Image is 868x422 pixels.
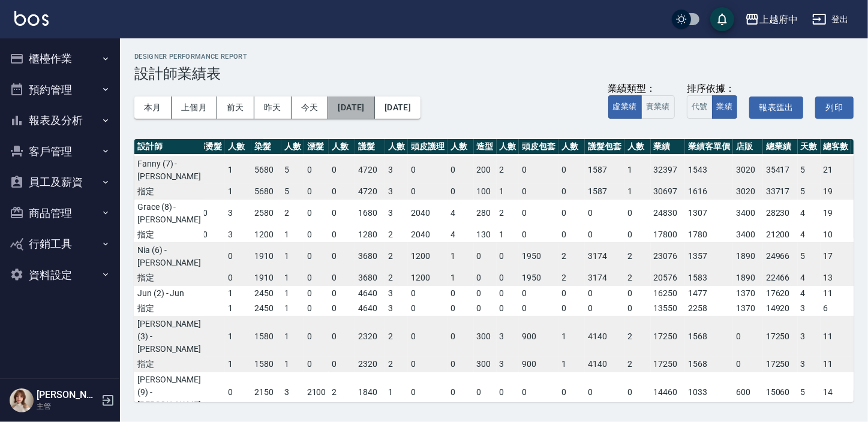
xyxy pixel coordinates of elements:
td: 2450 [251,285,281,301]
td: 0 [497,301,519,316]
td: 17800 [651,227,686,243]
th: 造型 [474,139,497,155]
button: 員工及薪資 [5,167,115,198]
td: 指定 [134,301,204,316]
td: 2580 [251,199,281,227]
td: 1280 [355,227,385,243]
td: 0 [447,372,474,412]
td: 0 [447,285,474,301]
button: 預約管理 [5,74,115,106]
td: 1 [225,184,251,200]
td: 0 [558,156,585,184]
th: 人數 [385,139,408,155]
td: 1200 [408,270,447,286]
td: 3680 [355,270,385,286]
td: 0 [447,316,474,357]
td: Grace (8) - [PERSON_NAME] [134,199,204,227]
td: 3 [798,301,821,316]
td: 1 [558,357,585,372]
td: 0 [304,199,329,227]
td: 1587 [585,156,624,184]
td: 10 [821,227,852,243]
td: 0 [304,285,329,301]
td: 1 [281,316,304,357]
button: 報表及分析 [5,105,115,136]
td: 1 [558,316,585,357]
td: 0 [329,301,355,316]
td: 2 [624,270,651,286]
td: 0 [329,184,355,200]
td: 0 [519,372,558,412]
td: 300 [474,357,497,372]
td: 35417 [763,156,798,184]
h2: Designer Performance Report [134,53,854,61]
td: 1 [497,184,519,200]
td: 0 [474,242,497,270]
th: 漂髮 [304,139,329,155]
td: 1 [624,156,651,184]
button: 登出 [807,8,854,31]
td: 0 [304,270,329,286]
td: 1950 [519,270,558,286]
td: 3 [225,227,251,243]
th: 人數 [624,139,651,155]
td: 5680 [251,184,281,200]
td: 16250 [651,285,686,301]
td: 100 [474,184,497,200]
td: 1 [624,184,651,200]
button: 業績 [712,95,738,119]
td: 3 [281,372,304,412]
td: 24966 [763,242,798,270]
td: 2100 [304,372,329,412]
td: 0 [624,285,651,301]
th: 局部燙髮 [185,139,225,155]
td: 4640 [355,285,385,301]
td: 14920 [763,301,798,316]
td: 1477 [685,285,733,301]
td: 0 [585,285,624,301]
td: 1910 [251,270,281,286]
td: 2 [385,227,408,243]
th: 總客數 [821,139,852,155]
td: 17250 [651,357,686,372]
td: 1200 [251,227,281,243]
th: 護髮包套 [585,139,624,155]
th: 店販 [733,139,763,155]
td: 2 [624,316,651,357]
button: 列印 [815,97,854,119]
td: 400 [185,285,225,301]
td: 0 [447,184,474,200]
td: 2 [385,316,408,357]
td: 1890 [733,270,763,286]
th: 人數 [558,139,585,155]
td: 0 [519,285,558,301]
td: 400 [185,316,225,357]
td: 指定 [134,184,204,200]
td: 0 [519,184,558,200]
button: [DATE] [328,97,374,119]
button: save [710,7,734,31]
td: 0 [497,372,519,412]
td: 0 [474,301,497,316]
td: 1616 [685,184,733,200]
td: 3680 [355,242,385,270]
td: 4 [798,227,821,243]
td: 17 [821,242,852,270]
td: 1 [225,301,251,316]
td: 0 [329,316,355,357]
td: 0 [408,156,447,184]
button: 虛業績 [608,95,642,119]
td: 3 [385,199,408,227]
td: 5 [281,184,304,200]
td: 1583 [685,270,733,286]
td: 1950 [519,242,558,270]
td: 0 [474,285,497,301]
td: 0 [585,227,624,243]
td: 1568 [685,357,733,372]
td: 0 [558,227,585,243]
td: 4 [798,199,821,227]
td: 2 [558,242,585,270]
td: 0 [329,227,355,243]
td: 1580 [251,316,281,357]
td: 20576 [651,270,686,286]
